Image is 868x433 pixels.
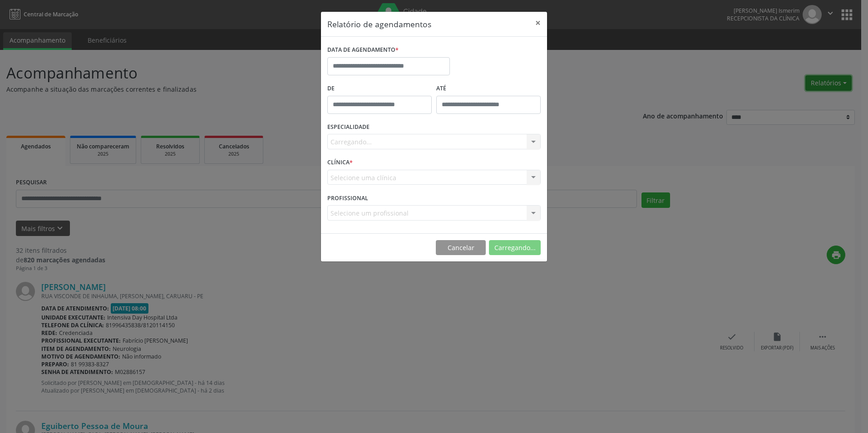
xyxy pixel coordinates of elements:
label: DATA DE AGENDAMENTO [327,43,399,57]
button: Carregando... [489,240,541,256]
label: CLÍNICA [327,156,353,170]
label: ATÉ [436,82,541,96]
h5: Relatório de agendamentos [327,18,431,30]
label: PROFISSIONAL [327,191,368,205]
label: ESPECIALIDADE [327,120,370,134]
label: De [327,82,432,96]
button: Cancelar [436,240,486,256]
button: Close [529,12,547,34]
